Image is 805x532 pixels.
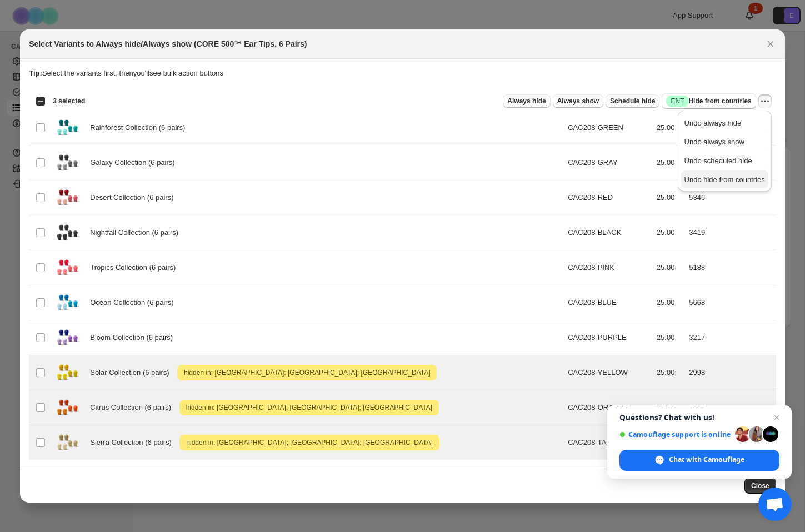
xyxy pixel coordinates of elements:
span: ENT [671,97,684,106]
span: Schedule hide [610,97,655,106]
td: 5188 [686,250,776,285]
img: Core500-Protective_Chestpiece_Cover-3-pack_Blue_735d128f-7b41-485e-8a13-358644f3cbbc.png [53,114,81,142]
button: More actions [758,94,772,108]
td: 25.00 [653,180,686,215]
span: Hide from countries [666,96,751,107]
img: Core500-Protective_Chestpiece_Cover-3-pack_Blue-1_edbfc02f-1dde-4a7b-a73e-7e864a653ac8.png [53,324,81,352]
span: Always hide [507,97,546,106]
td: 25.00 [653,250,686,285]
td: CAC208-GREEN [564,111,653,145]
span: Nightfall Collection (6 pairs) [90,227,184,238]
span: Undo always hide [684,119,742,127]
td: 5668 [686,285,776,320]
button: Undo hide from countries [681,170,768,188]
span: hidden in: [GEOGRAPHIC_DATA]; [GEOGRAPHIC_DATA]; [GEOGRAPHIC_DATA] [184,436,434,449]
span: Undo always show [684,138,744,146]
td: 25.00 [653,320,686,355]
td: 25.00 [653,355,686,390]
button: Close [744,478,776,494]
span: Always show [557,97,599,106]
td: 25.00 [653,145,686,180]
p: Select the variants first, then you'll see bulk action buttons [29,68,776,79]
img: Core500-Protective_Chestpiece_Cover-3-pack_Blue-4_5ca02c30-429c-41ac-a127-093964c80d9a.png [53,254,81,282]
button: SuccessENTHide from countries [662,93,756,109]
td: 2998 [686,355,776,390]
td: 3217 [686,320,776,355]
td: 3419 [686,215,776,250]
span: Ocean Collection (6 pairs) [90,297,179,308]
span: Close chat [770,411,783,424]
span: Sierra Collection (6 pairs) [90,437,178,448]
button: Close [763,36,778,52]
td: CAC208-YELLOW [564,355,653,390]
button: Schedule hide [606,94,659,108]
div: Open chat [758,488,792,521]
span: Rainforest Collection (6 pairs) [90,122,191,133]
td: 25.00 [653,215,686,250]
span: hidden in: [GEOGRAPHIC_DATA]; [GEOGRAPHIC_DATA]; [GEOGRAPHIC_DATA] [184,401,434,414]
div: Chat with Camouflage [619,450,779,471]
span: Solar Collection (6 pairs) [90,367,175,378]
td: CAC208-GRAY [564,145,653,180]
span: 3 selected [53,97,85,106]
img: Core500-citrus-min_1.png [53,394,81,421]
button: Always hide [503,94,550,108]
td: CAC208-ORANGE [564,390,653,425]
span: Close [751,481,769,490]
td: CAC208-RED [564,180,653,215]
img: Core500-Protective_Chestpiece_Cover-3-pack_Blue-5_e944948e-105c-4521-a88f-c24126806c7f.png [53,149,81,177]
td: CAC208-TAN [564,425,653,460]
img: Core500-Protective_Chestpiece_Cover-3-pack_Blue-2_f337f48b-4ecc-4f02-b815-cbfa5c9582f2.png [53,289,81,317]
span: Galaxy Collection (6 pairs) [90,157,181,168]
td: 25.00 [653,111,686,145]
td: 2998 [686,390,776,425]
span: Desert Collection (6 pairs) [90,192,179,203]
span: Citrus Collection (6 pairs) [90,402,177,413]
img: Core500-brown-min_1.png [53,429,81,456]
span: Undo scheduled hide [684,157,752,165]
td: CAC208-PINK [564,250,653,285]
span: Undo hide from countries [684,175,765,184]
button: Undo always show [681,133,768,150]
td: 25.00 [653,390,686,425]
button: Always show [553,94,603,108]
strong: Tip: [29,69,42,77]
button: Undo scheduled hide [681,152,768,169]
button: Undo always hide [681,114,768,132]
img: Core500-Protective_Chestpiece_Cover-3-pack_Blue-6_1dc2c83e-e712-4a50-980a-98d59f9b663b.png [53,219,81,247]
td: 25.00 [653,285,686,320]
span: Tropics Collection (6 pairs) [90,262,182,273]
img: Core500-Protective_Chestpiece_Cover-3-pack_Blue-3_678593ce-14ff-4396-b439-d8344613defb.png [53,184,81,212]
span: Bloom Collection (6 pairs) [90,332,179,343]
td: CAC208-BLACK [564,215,653,250]
span: Chat with Camouflage [669,455,744,465]
td: CAC208-BLUE [564,285,653,320]
span: Questions? Chat with us! [619,413,779,422]
span: hidden in: [GEOGRAPHIC_DATA]; [GEOGRAPHIC_DATA]; [GEOGRAPHIC_DATA] [182,366,432,379]
img: Core500-yellow-min_1.png [53,359,81,387]
span: Camouflage support is online [619,430,731,439]
h2: Select Variants to Always hide/Always show (CORE 500™ Ear Tips, 6 Pairs) [29,38,307,49]
td: CAC208-PURPLE [564,320,653,355]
